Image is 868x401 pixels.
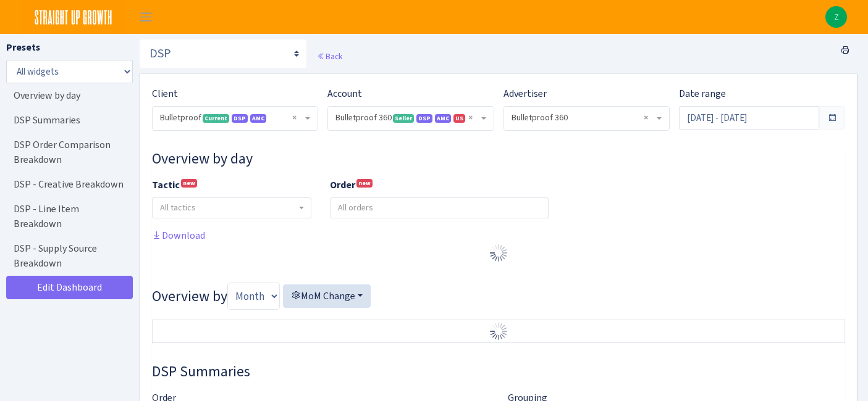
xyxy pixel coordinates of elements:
span: All tactics [160,202,196,213]
img: Preloader [489,321,508,341]
span: Amazon Marketing Cloud [250,114,266,123]
a: Overview by day [6,83,130,108]
span: Bulletproof 360 [504,107,669,130]
span: Remove all items [468,112,473,124]
span: DSP [416,114,432,123]
span: Current [203,114,229,123]
span: Amazon Marketing Cloud [435,114,451,123]
span: Bulletproof 360 <span class="badge badge-success">Seller</span><span class="badge badge-primary">... [328,107,493,130]
h3: Overview by [152,283,845,310]
a: Download [152,229,205,242]
span: US [453,114,465,123]
span: Bulletproof 360 <span class="badge badge-success">Seller</span><span class="badge badge-primary">... [335,112,478,124]
label: Presets [6,40,40,55]
sup: new [181,179,197,188]
a: Edit Dashboard [6,276,133,299]
a: DSP - Supply Source Breakdown [6,236,130,276]
a: DSP Order Comparison Breakdown [6,133,130,172]
button: MoM Change [283,284,371,308]
span: Bulletproof 360 [512,112,654,124]
a: DSP - Creative Breakdown [6,172,130,197]
button: Toggle navigation [130,7,161,27]
a: Z [825,6,847,28]
span: Bulletproof <span class="badge badge-success">Current</span><span class="badge badge-primary">DSP... [153,107,318,130]
span: Remove all items [644,112,648,124]
a: DSP Summaries [6,108,130,133]
sup: new [356,179,373,188]
label: Client [152,86,178,101]
label: Advertiser [504,86,547,101]
span: DSP [232,114,248,123]
b: Tactic [152,178,180,191]
span: Bulletproof <span class="badge badge-success">Current</span><span class="badge badge-primary">DSP... [160,112,303,124]
span: Remove all items [292,112,297,124]
h3: Widget #37 [152,363,845,381]
label: Date range [679,86,726,101]
img: Zach Belous [825,6,847,28]
a: DSP - Line Item Breakdown [6,197,130,236]
b: Order [330,178,355,191]
input: All orders [331,198,549,218]
h3: Widget #10 [152,150,845,168]
a: Back [317,51,342,62]
label: Account [327,86,362,101]
span: Seller [393,114,414,123]
img: Preloader [489,243,508,263]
